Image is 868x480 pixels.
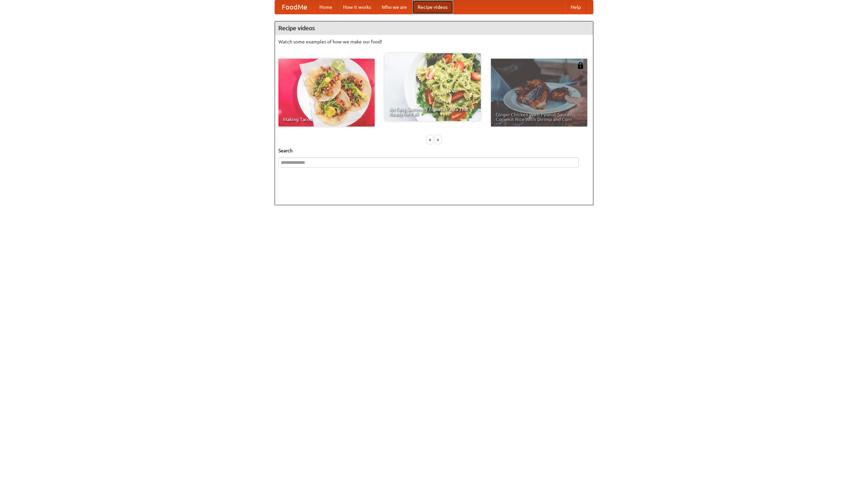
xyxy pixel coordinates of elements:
a: An Easy, Summery Tomato Pasta That's Ready for Fall [384,53,481,121]
div: « [427,135,433,144]
a: How it works [338,0,376,14]
span: Making Tacos [283,117,370,122]
div: » [435,135,441,144]
a: Home [314,0,338,14]
a: Making Tacos [278,59,375,127]
a: Help [565,0,586,14]
a: FoodMe [275,0,314,14]
a: Who we are [376,0,412,14]
img: 483408.png [577,62,584,69]
h5: Search [278,147,590,154]
span: An Easy, Summery Tomato Pasta That's Ready for Fall [389,107,476,116]
p: Watch some examples of how we make our food! [278,38,590,45]
a: Recipe videos [412,0,453,14]
h4: Recipe videos [275,21,593,35]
